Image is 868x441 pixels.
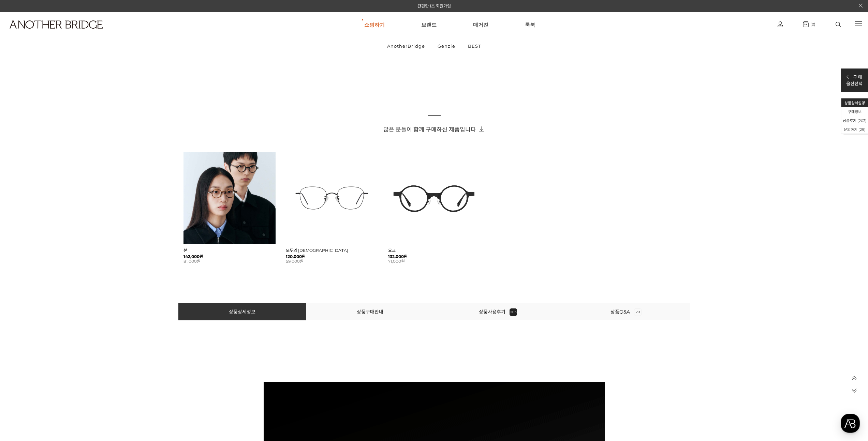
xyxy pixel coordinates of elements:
[183,248,187,253] a: 본
[21,226,26,232] span: 홈
[10,20,103,29] img: logo
[229,309,255,315] a: 상품상세정보
[421,12,437,37] a: 브랜드
[388,152,480,244] img: 요크 글라스 - 트렌디한 디자인의 유니크한 안경 이미지
[388,248,396,253] a: 요크
[88,216,131,233] a: 설정
[479,309,517,315] a: 상품사용후기
[286,254,378,259] strong: 120,000원
[417,3,451,9] a: 간편한 1초 회원가입
[809,22,815,27] span: (0)
[183,152,276,244] img: 본 - 동그란 렌즈로 돋보이는 아세테이트 안경 이미지
[836,22,841,27] img: search
[45,216,88,233] a: 대화
[286,248,348,253] a: 모두의 [DEMOGRAPHIC_DATA]
[364,12,385,37] a: 쇼핑하기
[286,259,378,264] li: 59,000원
[183,254,276,259] strong: 142,000원
[610,309,642,315] a: 상품Q&A
[388,259,480,264] li: 71,000원
[803,21,815,27] a: (0)
[381,37,431,55] a: AnotherBridge
[778,21,783,27] img: cart
[62,227,71,232] span: 대화
[803,21,809,27] img: cart
[846,74,863,80] p: 구 매
[859,118,865,123] span: 203
[357,309,383,315] a: 상품구매안내
[462,37,487,55] a: BEST
[388,254,480,259] strong: 132,000원
[178,125,690,133] h3: 많은 분들이 함께 구매하신 제품입니다
[105,226,114,232] span: 설정
[432,37,461,55] a: Genzie
[183,259,276,264] li: 81,000원
[634,308,642,316] span: 29
[3,20,134,45] a: logo
[525,12,535,37] a: 룩북
[286,152,378,244] img: 모두의 안경 - 다양한 크기에 맞춘 다용도 디자인 이미지
[510,308,517,316] span: 203
[846,80,863,87] p: 옵션선택
[473,12,488,37] a: 매거진
[2,216,45,233] a: 홈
